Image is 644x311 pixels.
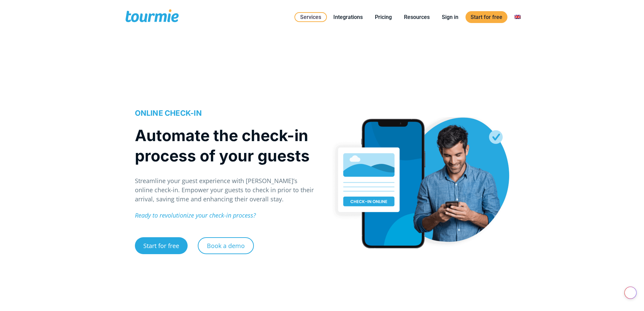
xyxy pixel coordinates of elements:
[135,109,202,117] span: ONLINE CHECK-IN
[328,13,368,21] a: Integrations
[466,11,507,23] a: Start for free
[198,237,254,254] a: Book a demo
[135,237,188,254] a: Start for free
[437,13,463,21] a: Sign in
[135,176,315,204] p: Streamline your guest experience with [PERSON_NAME]’s online check-in. Empower your guests to che...
[370,13,397,21] a: Pricing
[294,12,327,22] a: Services
[135,211,256,219] em: Ready to revolutionize your check-in process?
[135,125,315,166] h1: Automate the check-in process of your guests
[399,13,435,21] a: Resources
[509,13,526,21] a: Switch to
